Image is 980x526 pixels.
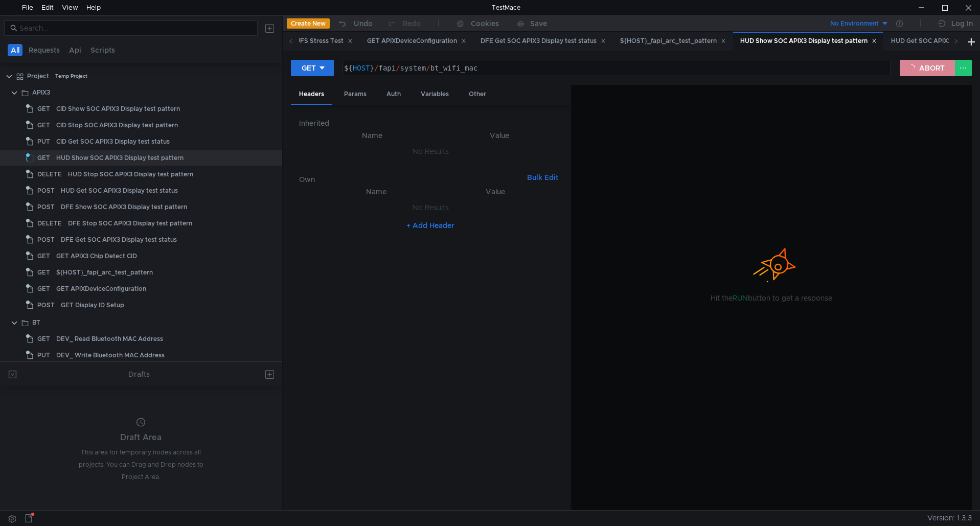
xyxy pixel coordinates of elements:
span: GET [37,248,50,264]
span: GET [37,118,50,133]
th: Value [437,129,562,142]
nz-embed-empty: No Results [413,203,449,212]
div: HUD Stop SOC APIX3 Display test pattern [68,167,193,182]
button: No Environment [818,15,889,32]
button: Bulk Edit [523,171,562,184]
div: DFE Get SOC APIX3 Display test status [61,232,177,247]
div: UFS Stress Test [295,36,353,47]
span: GET [37,101,50,117]
span: POST [37,183,55,198]
div: GET Display ID Setup [61,298,124,313]
div: BT [32,315,40,330]
div: DFE Show SOC APIX3 Display test pattern [61,199,187,215]
div: Log In [951,17,973,30]
div: Variables [413,85,457,104]
div: ${HOST}_fapi_arc_test_pattern [620,36,726,47]
button: Redo [380,16,428,31]
div: GET [302,62,316,74]
input: Search... [19,22,252,34]
div: Headers [291,85,332,105]
button: Undo [330,16,380,31]
button: GET [291,60,334,76]
span: GET [37,150,50,166]
span: DELETE [37,216,62,231]
div: DEV_ Write Bluetooth MAC Address [56,348,165,363]
div: CID Show SOC APIX3 Display test pattern [56,101,180,117]
span: PUT [37,134,50,149]
span: Loading... [26,154,34,163]
th: Name [315,186,437,198]
button: ABORT [900,60,955,76]
span: GET [37,331,50,347]
div: Save [530,20,547,27]
div: HUD Show SOC APIX3 Display test pattern [56,150,184,166]
div: Project [27,68,49,84]
th: Value [437,186,554,198]
button: All [8,44,22,56]
div: No Environment [830,19,879,29]
h6: Own [299,173,523,186]
div: CID Get SOC APIX3 Display test status [56,134,170,149]
button: + Add Header [402,219,459,232]
span: POST [37,199,55,215]
div: HUD Get SOC APIX3 Display test status [61,183,178,198]
span: GET [37,281,50,296]
span: GET [37,265,50,280]
div: Params [336,85,375,104]
span: Version: 1.3.3 [927,511,972,525]
div: Auth [378,85,409,104]
button: Scripts [87,44,118,56]
div: GET APIXDeviceConfiguration [367,36,466,47]
div: Temp Project [55,68,87,84]
div: Undo [354,17,373,30]
button: Api [66,44,84,56]
div: Other [461,85,494,104]
nz-embed-empty: No Results [413,147,449,156]
div: DFE Stop SOC APIX3 Display test pattern [68,216,192,231]
div: CID Stop SOC APIX3 Display test pattern [56,118,178,133]
span: POST [37,298,55,313]
div: DFE Get SOC APIX3 Display test status [481,36,606,47]
th: Name [307,129,437,142]
button: Create New [287,18,330,29]
div: Drafts [128,368,150,380]
h6: Inherited [299,117,562,129]
div: GET APIX3 Chip Detect CID [56,248,137,264]
div: APIX3 [32,85,50,100]
div: GET APIXDeviceConfiguration [56,281,146,296]
div: ${HOST}_fapi_arc_test_pattern [56,265,153,280]
div: Cookies [471,17,499,30]
div: Redo [403,17,421,30]
span: POST [37,232,55,247]
button: Requests [26,44,63,56]
div: DEV_ Read Bluetooth MAC Address [56,331,163,347]
div: HUD Show SOC APIX3 Display test pattern [740,36,877,47]
span: DELETE [37,167,62,182]
span: PUT [37,348,50,363]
